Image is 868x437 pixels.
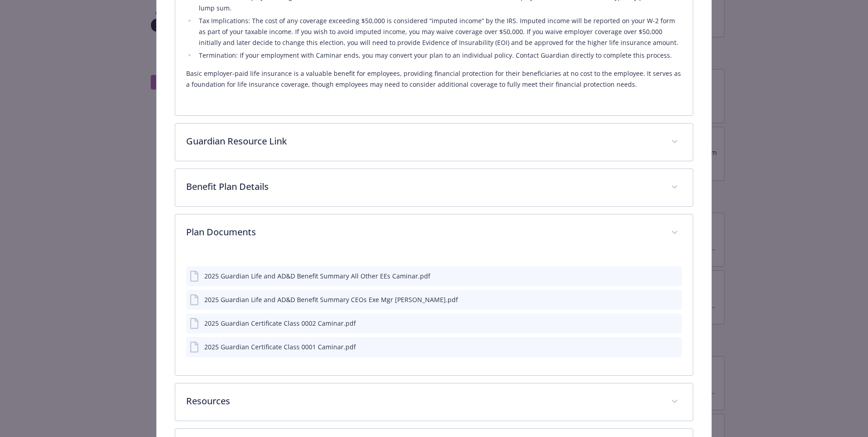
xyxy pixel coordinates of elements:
button: download file [656,342,663,352]
button: download file [656,318,663,328]
button: preview file [670,295,678,304]
div: Guardian Resource Link [175,124,693,161]
div: 2025 Guardian Certificate Class 0001 Caminar.pdf [204,342,356,352]
div: Resources [175,383,693,421]
button: preview file [670,271,678,281]
p: Plan Documents [186,225,660,239]
div: 2025 Guardian Life and AD&D Benefit Summary All Other EEs Caminar.pdf [204,271,430,281]
button: download file [656,271,663,281]
p: Guardian Resource Link [186,134,660,148]
div: Benefit Plan Details [175,169,693,206]
div: Plan Documents [175,214,693,252]
p: Resources [186,394,660,408]
p: Benefit Plan Details [186,180,660,194]
li: Tax Implications: The cost of any coverage exceeding $50,000 is considered “imputed income” by th... [196,15,682,48]
button: preview file [670,318,678,328]
div: 2025 Guardian Life and AD&D Benefit Summary CEOs Exe Mgr [PERSON_NAME].pdf [204,295,458,304]
li: Termination: If your employment with Caminar ends, you may convert your plan to an individual pol... [196,50,682,61]
div: 2025 Guardian Certificate Class 0002 Caminar.pdf [204,318,356,328]
button: download file [656,295,663,304]
p: Basic employer-paid life insurance is a valuable benefit for employees, providing financial prote... [186,68,682,90]
button: preview file [670,342,678,352]
div: Plan Documents [175,252,693,375]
